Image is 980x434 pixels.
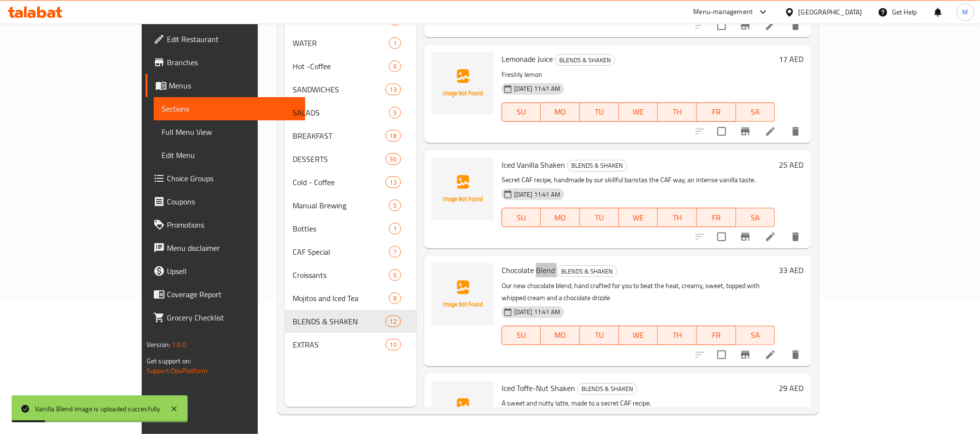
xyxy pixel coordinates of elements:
div: items [389,269,401,281]
a: Edit Restaurant [146,28,305,51]
div: items [389,60,401,72]
div: WATER1 [285,31,416,55]
a: Edit menu item [765,349,776,361]
a: Full Menu View [154,120,305,144]
span: Chocolate Blend [502,263,555,277]
span: 5 [389,201,401,210]
button: SU [502,102,541,122]
span: [DATE] 11:41 AM [510,307,564,317]
a: Branches [146,51,305,74]
span: TH [662,105,693,119]
div: SALADS [293,107,389,118]
div: items [386,130,401,142]
a: Edit menu item [765,126,776,137]
a: Coupons [146,190,305,213]
div: items [386,153,401,165]
div: items [386,176,401,188]
button: delete [784,120,807,143]
a: Coverage Report [146,283,305,306]
span: Grocery Checklist [167,312,297,323]
span: Lemonade Juice [502,52,553,66]
span: DESSERTS [293,153,386,165]
span: Upsell [167,265,297,277]
span: SA [740,105,772,119]
span: Menus [169,80,297,91]
span: MO [545,105,576,119]
span: BLENDS & SHAKEN [567,160,627,171]
button: Branch-specific-item [734,225,757,248]
span: 36 [386,155,401,164]
span: M [963,7,968,17]
button: MO [541,102,580,122]
div: Cold - Coffee13 [285,171,416,194]
div: items [389,223,401,234]
span: EXTRAS [293,339,386,350]
div: Menu-management [694,6,753,18]
div: items [389,246,401,258]
div: Hot -Coffee6 [285,55,416,78]
span: Select to update [712,227,732,247]
span: [DATE] 11:41 AM [510,84,564,93]
div: BLENDS & SHAKEN12 [285,310,416,333]
span: Edit Restaurant [167,33,297,45]
div: Manual Brewing5 [285,194,416,217]
span: Cold - Coffee [293,176,386,188]
span: Select to update [712,345,732,365]
span: Coupons [167,196,297,207]
span: FR [701,328,732,342]
div: BLENDS & SHAKEN [293,316,386,327]
a: Support.OpsPlatform [147,364,208,377]
button: delete [784,14,807,37]
span: SU [506,105,537,119]
span: TU [584,105,615,119]
button: SU [502,208,541,227]
a: Edit menu item [765,20,776,31]
div: BREAKFAST18 [285,124,416,147]
a: Choice Groups [146,167,305,190]
button: delete [784,343,807,366]
div: BLENDS & SHAKEN [555,54,615,66]
span: 6 [389,271,401,280]
h6: 33 AED [779,263,803,277]
div: Bottles [293,223,389,234]
a: Menu disclaimer [146,236,305,260]
div: DESSERTS36 [285,147,416,171]
span: Mojitos and Iced Tea [293,292,389,304]
div: items [389,292,401,304]
span: 8 [389,294,401,303]
span: Edit Menu [162,149,297,161]
span: 12 [386,317,401,326]
span: 5 [389,108,401,117]
span: Croissants [293,269,389,281]
button: WE [619,208,658,227]
div: items [389,200,401,211]
h6: 29 AED [779,381,803,395]
span: 6 [389,62,401,71]
img: Lemonade Juice [432,52,494,114]
div: BLENDS & SHAKEN [567,160,627,172]
span: Full Menu View [162,126,297,138]
span: Sections [162,103,297,115]
button: Branch-specific-item [734,343,757,366]
span: Hot -Coffee [293,60,389,72]
p: A sweet and nutty latte, made to a secret CAF recipe. [502,397,775,409]
div: SANDWICHES13 [285,78,416,101]
button: SA [736,102,775,122]
div: BLENDS & SHAKEN [577,383,638,395]
h6: 17 AED [779,52,803,66]
span: SA [740,328,772,342]
span: Branches [167,57,297,68]
span: TU [584,211,615,225]
a: Menus [146,74,305,97]
span: Manual Brewing [293,200,389,211]
a: Sections [154,97,305,120]
span: 13 [386,178,401,187]
span: Select to update [712,15,732,36]
button: Branch-specific-item [734,120,757,143]
span: MO [545,211,576,225]
span: 1.0.0 [172,338,187,351]
span: TH [662,211,693,225]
